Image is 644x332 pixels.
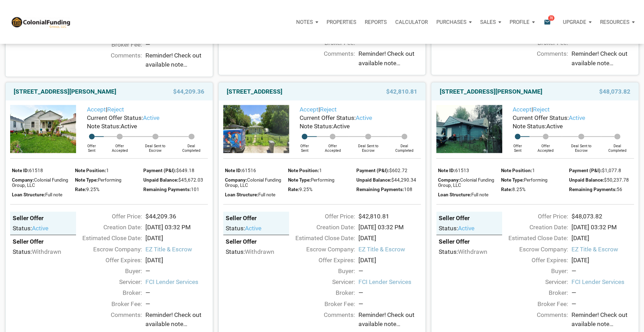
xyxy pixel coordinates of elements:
[391,12,432,33] a: Calculator
[404,187,412,192] span: 108
[225,177,281,188] span: Colonial Funding Group, LLC
[327,19,356,25] p: Properties
[532,168,535,173] span: 1
[143,114,159,121] span: active
[106,168,109,173] span: 1
[176,168,194,173] span: $649.18
[145,300,150,307] span: —
[73,277,142,286] div: Servicer:
[98,177,122,182] span: Performing
[499,49,568,70] div: Comments:
[436,19,466,25] p: Purchases
[225,192,258,197] span: Loan Structure:
[87,122,121,129] span: Note Status:
[505,12,539,33] a: Profile
[513,114,569,121] span: Current Offer Status:
[86,187,100,192] span: 9.25%
[191,187,199,192] span: 101
[225,177,247,182] span: Company:
[175,139,208,153] div: Deal Completed
[596,12,639,33] button: Resources
[458,224,474,231] span: active
[286,310,355,331] div: Comments:
[145,310,208,328] span: Reminder! Check out available note inventory. Notes are priced from $42K to $212K, so I’m confide...
[223,105,289,153] img: 571992
[501,168,532,173] span: Note Position:
[173,87,204,96] span: $44,209.36
[242,168,256,173] span: 61516
[300,106,318,113] a: Accept
[14,87,116,96] a: [STREET_ADDRESS][PERSON_NAME]
[543,18,551,26] i: email
[458,248,487,255] span: withdrawn
[358,49,421,67] span: Reminder! Check out available note inventory. Notes are priced from $42K to $212K, so I’m confide...
[499,211,568,221] div: Offer Price:
[145,51,208,69] span: Reminder! Check out available note inventory. Notes are priced from $42K to $212K, so I’m confide...
[358,288,421,297] div: —
[571,288,634,297] div: —
[438,168,455,173] span: Note ID:
[361,12,391,33] button: Reports
[568,222,637,231] div: [DATE] 03:32 PM
[388,139,421,153] div: Deal Completed
[480,19,496,25] p: Sales
[386,87,417,96] span: $42,810.81
[568,211,637,221] div: $48,073.82
[471,192,488,197] span: Full note
[438,177,494,188] span: Colonial Funding Group, LLC
[286,49,355,70] div: Comments:
[476,12,505,33] button: Sales
[286,244,355,253] div: Escrow Company:
[571,244,634,253] span: EZ Title & Escrow
[29,168,43,173] span: 61518
[533,106,550,113] a: Reject
[523,177,547,182] span: Performing
[559,12,596,33] button: Upgrade
[288,168,319,173] span: Note Position:
[355,255,424,264] div: [DATE]
[13,237,74,245] div: Seller Offer
[569,114,585,121] span: active
[73,233,142,242] div: Estimated Close Date:
[438,192,471,197] span: Loan Structure:
[178,177,203,182] span: $45,672.03
[73,211,142,221] div: Offer Price:
[436,105,502,153] img: 572347
[356,114,372,121] span: active
[142,211,211,221] div: $44,209.36
[391,177,416,182] span: $44,290.34
[571,300,576,307] span: —
[599,87,630,96] span: $48,073.82
[355,233,424,242] div: [DATE]
[286,266,355,275] div: Buyer:
[439,214,500,222] div: Seller Offer
[499,222,568,231] div: Creation Date:
[349,139,388,153] div: Deal Sent to Escrow
[320,106,337,113] a: Reject
[501,187,512,192] span: Rate:
[356,177,391,182] span: Unpaid Balance:
[143,187,191,192] span: Remaining Payments:
[432,12,476,33] a: Purchases
[73,255,142,264] div: Offer Expires:
[317,139,349,153] div: Offer Accepted
[73,244,142,253] div: Escrow Company:
[300,114,356,121] span: Current Offer Status:
[245,224,261,231] span: active
[245,248,274,255] span: withdrawn
[225,168,242,173] span: Note ID:
[32,248,61,255] span: withdrawn
[227,87,282,96] a: [STREET_ADDRESS]
[604,177,629,182] span: $50,237.78
[226,237,287,245] div: Seller Offer
[292,12,322,33] button: Notes
[506,139,530,153] div: Offer Sent
[548,15,554,21] span: 70
[509,19,529,25] p: Profile
[87,106,124,113] span: |
[300,122,333,129] span: Note Status:
[12,177,68,188] span: Colonial Funding Group, LLC
[136,139,175,153] div: Deal Sent to Escrow
[499,310,568,331] div: Comments:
